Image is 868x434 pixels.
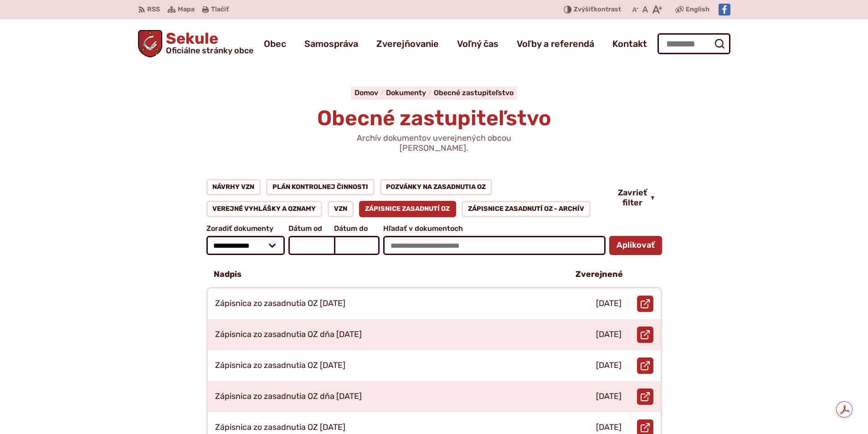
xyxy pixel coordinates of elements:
p: [DATE] [596,361,621,371]
a: Plán kontrolnej činnosti [266,179,375,195]
a: English [684,4,711,15]
a: Voľby a referendá [517,31,594,56]
a: Samospráva [304,31,358,56]
span: Mapa [178,4,195,15]
p: [DATE] [596,330,621,340]
button: Zavrieť filter [611,188,662,208]
a: Obecné zastupiteľstvo [434,88,514,97]
span: Zavrieť filter [618,188,647,208]
a: VZN [328,201,354,217]
a: Logo Sekule, prejsť na domovskú stránku. [138,30,254,57]
span: English [686,4,709,15]
a: Verejné vyhlášky a oznamy [206,201,323,217]
span: Zoradiť dokumenty [206,225,285,233]
a: Voľný čas [457,31,498,56]
span: Tlačiť [211,6,229,14]
span: Hľadať v dokumentoch [383,225,605,233]
p: Archív dokumentov uverejnených obcou [PERSON_NAME]. [325,133,544,153]
a: Zápisnice zasadnutí OZ [359,201,457,217]
button: Aplikovať [609,236,662,255]
img: Prejsť na domovskú stránku [138,30,163,57]
p: Zápisnica zo zasadnutia OZ [DATE] [215,299,345,309]
a: Zápisnice zasadnutí OZ - ARCHÍV [462,201,591,217]
a: Zverejňovanie [376,31,439,56]
p: Zverejnené [575,270,623,280]
span: Dátum od [288,225,334,233]
input: Hľadať v dokumentoch [383,236,605,255]
p: [DATE] [596,392,621,402]
input: Dátum do [334,236,380,255]
span: Domov [354,88,378,97]
span: Oficiálne stránky obce [166,46,253,55]
p: Zápisnica zo zasadnutia OZ [DATE] [215,361,345,371]
select: Zoradiť dokumenty [206,236,285,255]
a: Obec [264,31,286,56]
span: Sekule [162,31,253,55]
a: Kontakt [612,31,647,56]
p: [DATE] [596,299,621,309]
span: RSS [147,4,160,15]
a: Pozvánky na zasadnutia OZ [380,179,493,195]
a: Domov [354,88,386,97]
span: Dokumenty [386,88,426,97]
p: Nadpis [214,270,241,280]
p: Zápisnica zo zasadnutia OZ dňa [DATE] [215,330,362,340]
a: Dokumenty [386,88,434,97]
p: [DATE] [596,423,621,433]
img: Prejsť na Facebook stránku [719,4,730,15]
span: Dátum do [334,225,380,233]
span: kontrast [574,6,621,14]
p: Zápisnica zo zasadnutia OZ dňa [DATE] [215,392,362,402]
input: Dátum od [288,236,334,255]
p: Zápisnica zo zasadnutia OZ [DATE] [215,423,345,433]
a: Návrhy VZN [206,179,261,195]
span: Obecné zastupiteľstvo [317,106,551,131]
span: Zvýšiť [574,5,594,13]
